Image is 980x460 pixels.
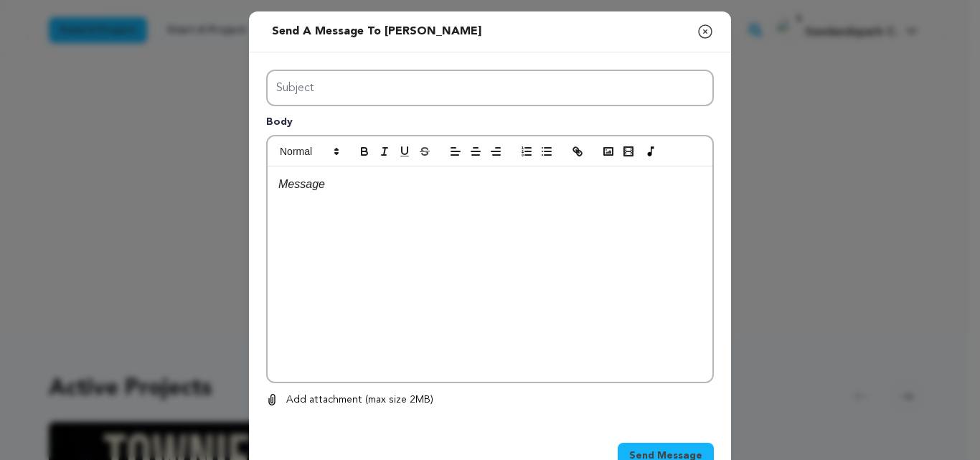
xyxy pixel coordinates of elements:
[266,17,487,46] h2: Send a message to [PERSON_NAME]
[286,392,433,409] p: Add attachment (max size 2MB)
[266,70,714,106] input: Enter subject
[266,392,433,409] button: Add attachment (max size 2MB)
[266,115,714,135] p: Body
